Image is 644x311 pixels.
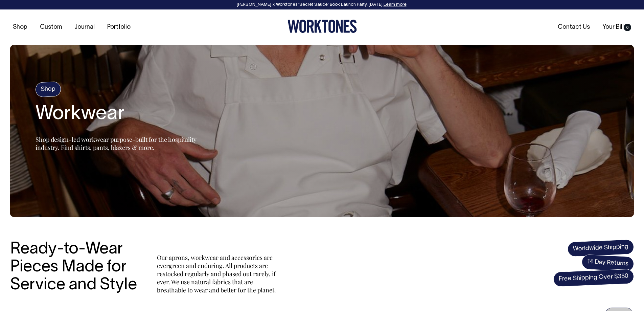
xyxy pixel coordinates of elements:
a: Shop [10,22,30,33]
a: Custom [37,22,65,33]
a: Portfolio [105,22,133,33]
h3: Ready-to-Wear Pieces Made for Service and Style [10,241,142,294]
h2: Workwear [36,104,205,125]
span: Shop design-led workwear purpose-built for the hospitality industry. Find shirts, pants, blazers ... [36,135,197,152]
span: 0 [624,24,631,31]
span: 14 Day Returns [581,254,634,272]
h4: Shop [35,82,61,97]
a: Learn more [384,3,407,7]
span: Worldwide Shipping [567,239,634,257]
a: Journal [72,22,97,33]
span: Free Shipping Over $350 [553,269,634,287]
a: Contact Us [555,22,593,33]
div: [PERSON_NAME] × Worktones ‘Secret Sauce’ Book Launch Party, [DATE]. . [7,2,637,7]
p: Our aprons, workwear and accessories are evergreen and enduring. All products are restocked regul... [157,253,279,294]
a: Your Bill0 [600,22,634,33]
